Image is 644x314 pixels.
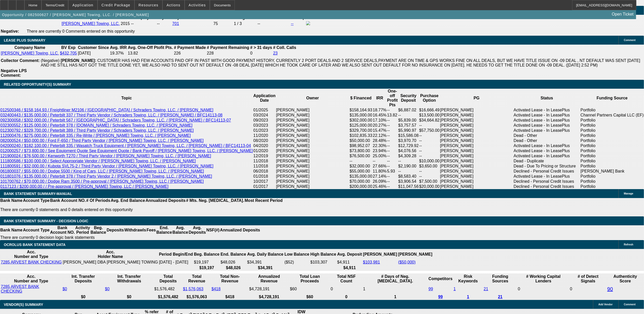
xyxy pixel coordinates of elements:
[387,159,398,164] td: --
[440,153,513,159] td: [PERSON_NAME]
[349,108,373,113] td: $158,164.93
[139,3,158,7] span: Resources
[276,89,349,108] th: Owner
[610,10,636,19] a: Open Ticket
[440,133,513,138] td: [PERSON_NAME]
[172,225,188,235] th: Avg. Balance
[373,164,387,169] td: 27.66%
[62,287,67,291] a: $0
[440,164,513,169] td: [PERSON_NAME]
[135,0,162,10] button: Resources
[60,51,77,55] a: $432,705
[276,148,349,153] td: [PERSON_NAME]
[513,143,580,148] td: Activated Lease - In LeasePlus
[172,21,179,26] a: 701
[373,89,387,108] th: IRR
[580,164,644,169] td: Portfolio
[253,138,276,143] td: 08/2020
[419,118,440,123] td: $34,664.82
[247,260,284,265] td: $34,391
[212,287,221,291] a: $418
[250,51,272,56] td: 0
[580,133,644,138] td: Portfolio
[194,265,220,270] th: $19,197
[373,174,387,179] td: 27.14%
[62,21,120,26] a: [PERSON_NAME] Towing, LLC.
[387,113,398,118] td: 13.82
[15,45,45,50] b: Company Name
[440,184,513,189] td: [PERSON_NAME]
[4,219,88,223] span: Bank Statement Summary - Decision Logic
[156,225,172,235] th: End. Balance
[124,225,146,235] th: Withdrawls
[276,169,349,174] td: [PERSON_NAME]
[580,118,644,123] td: Portfolio
[253,184,276,189] td: 01/2017
[580,179,644,184] td: Portfolio
[273,45,296,50] b: # Coll. Calls
[337,250,362,259] th: Avg. Deposit
[398,260,416,264] a: ($50,000)
[247,250,284,259] th: Avg. Daily Balance
[440,113,513,118] td: [PERSON_NAME]
[174,45,206,50] b: # Payment Made
[387,169,398,174] td: 5.93
[0,149,253,153] a: 012000257 / $73,800.00 / See Equipment Quote See Equipment Quote / Bank Payoff / [PERSON_NAME] To...
[276,174,349,179] td: [PERSON_NAME]
[4,192,72,196] span: BANK STATEMENT SUMMARY-MANUAL
[253,153,276,159] td: 12/2019
[387,184,398,189] td: --
[398,89,419,108] th: Security Deposit
[220,225,260,235] th: Annualized Deposits
[387,89,398,108] th: One-off Profit Pts
[194,260,220,265] td: $19,197
[1,274,62,284] th: Acc. Number and Type
[349,169,373,174] td: $55,000.00
[373,159,387,164] td: --
[580,159,644,164] td: Portfolio
[1,250,62,259] th: Acc. Number and Type
[580,128,644,133] td: Portfolio
[349,89,373,108] th: $ Financed
[349,153,373,159] td: $76,500.00
[513,148,580,153] td: Activated Lease - In LeasePlus
[580,169,644,174] td: Stearns Bank
[163,0,184,10] button: Actions
[387,133,398,138] td: --
[349,143,373,148] td: $98,952.07
[310,260,336,265] td: $103,307
[419,128,440,133] td: $57,750.00
[387,138,398,143] td: --
[513,118,580,123] td: Activated Lease - In LeasePlus
[349,133,373,138] td: $102,835.33
[220,265,246,270] th: $48,026
[624,243,633,246] span: Refresh
[580,153,644,159] td: Portfolio
[373,184,387,189] td: 25.46%
[106,225,124,235] th: Deposits
[220,250,246,259] th: End. Balance
[337,265,362,270] th: $4,911
[349,123,373,128] td: $125,000.00
[253,174,276,179] td: 01/2018
[387,118,398,123] td: --
[387,143,398,148] td: --
[419,174,440,179] td: --
[145,198,186,203] th: Annualized Deposits
[398,138,419,143] td: $3,970.70
[276,108,349,113] td: [PERSON_NAME]
[398,153,419,159] td: $4,309.28
[398,108,419,113] td: $6,887.02
[440,118,513,123] td: [PERSON_NAME]
[349,148,373,153] td: $73,800.00
[253,133,276,138] td: 11/2020
[276,118,349,123] td: [PERSON_NAME]
[27,29,135,33] span: There are currently 0 Comments entered on this opportunity
[513,133,580,138] td: Dead - Other
[257,21,290,27] td: --
[580,113,644,118] td: Channel Partners Capital LLC (EF)
[484,287,488,291] a: 21
[0,133,191,138] a: 112000476 / $275,000.00 / Peterbilt 335 / Re-Write / [PERSON_NAME] Towing, LLC. / [PERSON_NAME]
[398,113,419,118] td: --
[624,192,633,195] span: Manage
